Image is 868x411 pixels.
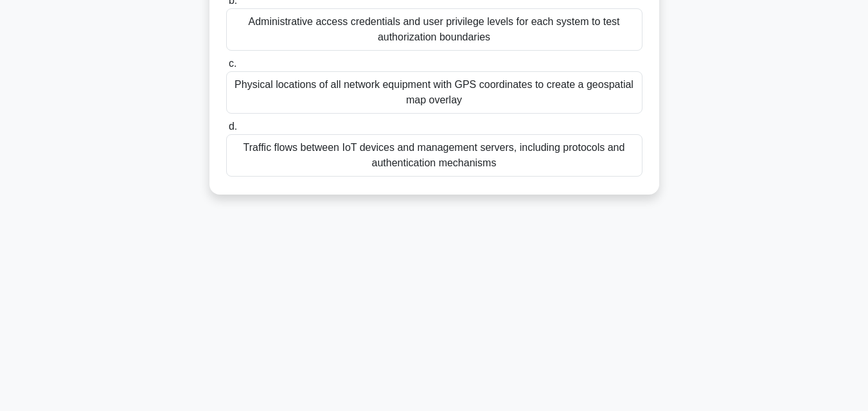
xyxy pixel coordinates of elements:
[226,71,642,114] div: Physical locations of all network equipment with GPS coordinates to create a geospatial map overlay
[229,121,237,132] span: d.
[226,134,642,177] div: Traffic flows between IoT devices and management servers, including protocols and authentication ...
[226,8,642,51] div: Administrative access credentials and user privilege levels for each system to test authorization...
[229,58,236,69] span: c.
